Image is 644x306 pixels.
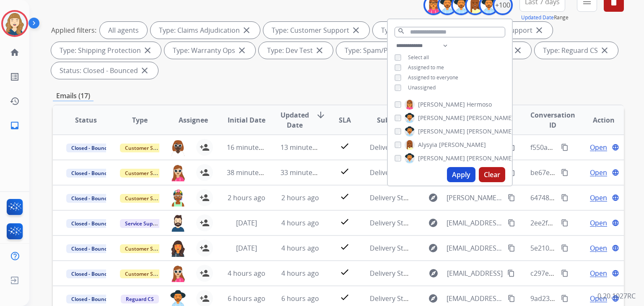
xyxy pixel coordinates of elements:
[120,269,174,278] span: Customer Support
[521,14,569,21] span: Range
[561,194,569,201] mat-icon: content_copy
[408,74,458,81] span: Assigned to everyone
[121,295,159,303] span: Reguard CS
[370,193,483,202] span: Delivery Status Notification (Failure)
[590,142,607,152] span: Open
[428,193,438,203] mat-icon: explore
[237,45,247,55] mat-icon: close
[200,142,210,152] mat-icon: person_add
[508,144,515,151] mat-icon: content_copy
[408,64,444,71] span: Assigned to me
[534,25,544,35] mat-icon: close
[521,14,554,21] button: Updated Date
[600,45,610,55] mat-icon: close
[612,194,619,201] mat-icon: language
[370,218,483,228] span: Delivery Status Notification (Failure)
[447,167,475,182] button: Apply
[561,144,569,151] mat-icon: content_copy
[281,218,319,228] span: 4 hours ago
[479,167,505,182] button: Clear
[340,267,350,277] mat-icon: check
[75,115,97,125] span: Status
[66,144,118,152] span: Closed - Bounced
[590,293,607,303] span: Open
[370,143,483,152] span: Delivery Status Notification (Failure)
[439,141,486,149] span: [PERSON_NAME]
[508,295,515,302] mat-icon: content_copy
[10,120,20,131] mat-icon: inbox
[530,110,575,130] span: Conversation ID
[590,167,607,178] span: Open
[66,295,118,303] span: Closed - Bounced
[200,268,210,278] mat-icon: person_add
[397,27,405,35] mat-icon: search
[120,244,174,253] span: Customer Support
[428,243,438,253] mat-icon: explore
[3,12,26,35] img: avatar
[570,105,624,135] th: Action
[612,219,619,227] mat-icon: language
[51,42,161,59] div: Type: Shipping Protection
[373,22,452,39] div: Type: Escalation
[590,218,607,228] span: Open
[51,62,158,79] div: Status: Closed - Bounced
[280,168,329,177] span: 33 minutes ago
[418,127,465,136] span: [PERSON_NAME]
[447,193,503,203] span: [PERSON_NAME][EMAIL_ADDRESS][PERSON_NAME][DOMAIN_NAME]
[120,219,168,228] span: Service Support
[259,42,333,59] div: Type: Dev Test
[590,243,607,253] span: Open
[200,218,210,228] mat-icon: person_add
[170,189,186,207] img: agent-avatar
[236,243,257,253] span: [DATE]
[508,219,515,227] mat-icon: content_copy
[418,100,465,109] span: [PERSON_NAME]
[227,168,275,177] span: 38 minutes ago
[370,168,483,177] span: Delivery Status Notification (Failure)
[200,193,210,203] mat-icon: person_add
[612,244,619,252] mat-icon: language
[340,242,350,252] mat-icon: check
[227,143,275,152] span: 16 minutes ago
[447,293,503,303] span: [EMAIL_ADDRESS][DOMAIN_NAME]
[612,169,619,176] mat-icon: language
[10,47,20,58] mat-icon: home
[281,269,319,278] span: 4 hours ago
[228,294,265,303] span: 6 hours ago
[467,127,514,136] span: [PERSON_NAME]
[408,54,429,61] span: Select all
[241,25,252,35] mat-icon: close
[561,269,569,277] mat-icon: content_copy
[263,22,369,39] div: Type: Customer Support
[179,115,208,125] span: Assignee
[467,154,514,162] span: [PERSON_NAME]
[418,114,465,122] span: [PERSON_NAME]
[612,269,619,277] mat-icon: language
[508,169,515,176] mat-icon: content_copy
[170,214,186,232] img: agent-avatar
[314,45,325,55] mat-icon: close
[151,22,260,39] div: Type: Claims Adjudication
[340,217,350,227] mat-icon: check
[170,240,186,257] img: agent-avatar
[507,269,515,277] mat-icon: content_copy
[467,100,492,109] span: Hermoso
[428,268,439,278] mat-icon: explore
[120,169,174,178] span: Customer Support
[236,218,257,228] span: [DATE]
[51,25,96,35] p: Applied filters:
[561,169,569,176] mat-icon: content_copy
[200,167,210,178] mat-icon: person_add
[340,166,350,176] mat-icon: check
[535,42,618,59] div: Type: Reguard CS
[170,139,186,156] img: agent-avatar
[612,144,619,151] mat-icon: language
[281,193,319,202] span: 2 hours ago
[418,141,437,149] span: Alysyia
[561,244,569,252] mat-icon: content_copy
[467,114,514,122] span: [PERSON_NAME]
[132,115,148,125] span: Type
[140,65,150,76] mat-icon: close
[370,243,483,253] span: Delivery Status Notification (Failure)
[370,269,483,278] span: Delivery Status Notification (Failure)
